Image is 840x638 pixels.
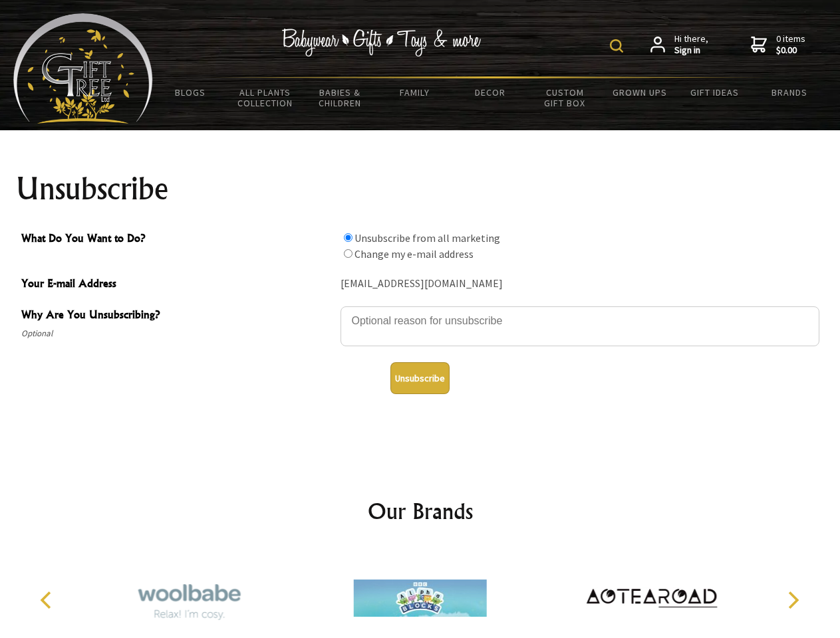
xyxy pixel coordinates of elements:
input: What Do You Want to Do? [344,233,352,242]
label: Unsubscribe from all marketing [354,231,500,245]
a: All Plants Collection [228,78,303,117]
span: Your E-mail Address [21,275,334,294]
img: Babyware - Gifts - Toys and more... [13,13,153,124]
a: Custom Gift Box [527,78,603,117]
span: Optional [21,326,334,342]
button: Previous [33,585,63,615]
button: Unsubscribe [390,362,450,394]
input: What Do You Want to Do? [344,249,352,258]
label: Change my e-mail address [354,247,474,261]
a: Family [378,78,453,106]
img: product search [610,39,623,53]
strong: $0.00 [776,45,805,56]
a: Grown Ups [602,78,677,106]
a: 0 items$0.00 [751,33,805,56]
textarea: Why Are You Unsubscribing? [341,306,819,346]
a: Babies & Children [303,78,378,117]
a: BLOGS [153,78,228,106]
span: Hi there, [674,33,708,56]
h1: Unsubscribe [16,173,825,205]
a: Decor [452,78,527,106]
span: 0 items [776,33,805,56]
a: Brands [752,78,827,106]
a: Gift Ideas [677,78,752,106]
h2: Our Brands [27,495,814,527]
button: Next [778,585,807,615]
span: What Do You Want to Do? [21,230,334,249]
img: Babywear - Gifts - Toys & more [282,29,482,56]
div: [EMAIL_ADDRESS][DOMAIN_NAME] [341,274,819,294]
span: Why Are You Unsubscribing? [21,306,334,326]
strong: Sign in [674,45,708,56]
a: Hi there,Sign in [650,33,708,56]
